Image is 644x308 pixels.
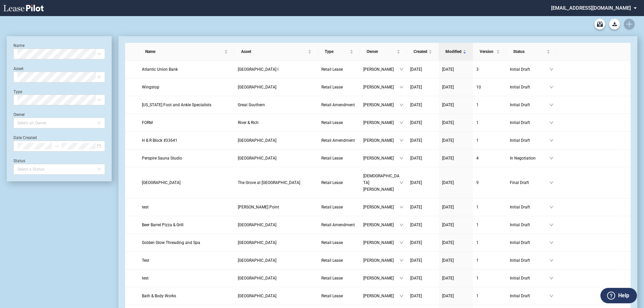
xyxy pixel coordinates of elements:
[238,240,276,245] span: Stone Creek Village
[238,239,315,246] a: [GEOGRAPHIC_DATA]
[410,137,435,144] a: [DATE]
[142,103,211,107] span: Ohio Foot and Ankle Specialists
[410,293,435,299] a: [DATE]
[13,135,37,140] label: Date Created
[510,66,549,73] span: Initial Draft
[549,181,553,185] span: down
[142,120,153,125] span: FORM
[321,103,355,107] span: Retail Amendment
[510,102,549,108] span: Initial Draft
[510,293,549,299] span: Initial Draft
[321,222,357,228] a: Retail Amendment
[399,241,404,245] span: down
[442,179,470,186] a: [DATE]
[476,258,479,263] span: 1
[410,66,435,73] a: [DATE]
[238,102,315,108] a: Great Southern
[445,48,462,55] span: Modified
[476,156,479,161] span: 4
[399,121,404,125] span: down
[321,239,357,246] a: Retail Lease
[594,19,605,29] a: Archive
[363,137,399,144] span: [PERSON_NAME]
[549,121,553,125] span: down
[142,179,231,186] a: [GEOGRAPHIC_DATA]
[476,67,479,72] span: 3
[442,257,470,264] a: [DATE]
[410,222,435,228] a: [DATE]
[238,293,315,299] a: [GEOGRAPHIC_DATA]
[510,222,549,228] span: Initial Draft
[510,119,549,126] span: Initial Draft
[410,294,422,298] span: [DATE]
[442,84,470,90] a: [DATE]
[321,204,357,210] a: Retail Lease
[238,85,276,89] span: Cross Creek
[238,204,315,210] a: [PERSON_NAME] Point
[442,276,454,281] span: [DATE]
[442,119,470,126] a: [DATE]
[238,156,276,161] span: Park West Village II
[363,66,399,73] span: [PERSON_NAME]
[238,103,265,107] span: Great Southern
[238,67,278,72] span: Park West Village I
[476,239,503,246] a: 1
[476,222,503,228] a: 1
[363,275,399,282] span: [PERSON_NAME]
[238,276,276,281] span: Easton Square
[142,180,180,185] span: Playa Bowls
[442,120,454,125] span: [DATE]
[410,258,422,263] span: [DATE]
[549,276,553,280] span: down
[142,222,231,228] a: Beer Barrel Pizza & Grill
[363,119,399,126] span: [PERSON_NAME]
[238,205,279,209] span: Hanes Point
[399,138,404,142] span: down
[142,84,231,90] a: Wingstop
[360,43,407,61] th: Owner
[549,103,553,107] span: down
[442,275,470,282] a: [DATE]
[442,240,454,245] span: [DATE]
[399,156,404,160] span: down
[238,222,315,228] a: [GEOGRAPHIC_DATA]
[399,103,404,107] span: down
[618,291,629,300] label: Help
[480,48,495,55] span: Version
[142,66,231,73] a: Atlantic Union Bank
[510,239,549,246] span: Initial Draft
[142,119,231,126] a: FORM
[13,89,22,94] label: Type
[442,204,470,210] a: [DATE]
[410,67,422,72] span: [DATE]
[410,102,435,108] a: [DATE]
[476,119,503,126] a: 1
[321,85,343,89] span: Retail Lease
[142,258,149,263] span: Test
[442,293,470,299] a: [DATE]
[139,43,234,61] th: Name
[142,155,231,162] a: Perspire Sauna Studio
[549,241,553,245] span: down
[410,120,422,125] span: [DATE]
[363,257,399,264] span: [PERSON_NAME]
[549,156,553,160] span: down
[399,258,404,262] span: down
[442,223,454,227] span: [DATE]
[238,137,315,144] a: [GEOGRAPHIC_DATA]
[363,155,399,162] span: [PERSON_NAME]
[399,85,404,89] span: down
[549,223,553,227] span: down
[241,48,307,55] span: Asset
[321,155,357,162] a: Retail Lease
[321,275,357,282] a: Retail Lease
[510,179,549,186] span: Final Draft
[142,85,159,89] span: Wingstop
[476,103,479,107] span: 1
[325,48,348,55] span: Type
[54,144,59,148] span: to
[476,84,503,90] a: 10
[442,138,454,143] span: [DATE]
[321,119,357,126] a: Retail Lease
[238,223,276,227] span: Easton Square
